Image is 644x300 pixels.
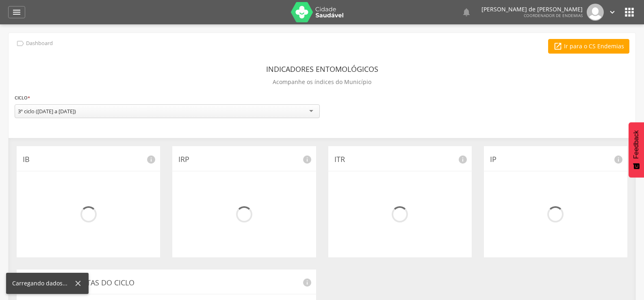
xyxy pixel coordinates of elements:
[302,278,312,287] i: info
[608,4,617,21] a: 
[23,278,310,288] p: Histórico de Visitas do Ciclo
[623,6,636,19] i: 
[302,155,312,164] i: info
[608,8,617,17] i: 
[26,40,53,47] p: Dashboard
[23,154,154,165] p: IB
[273,76,371,88] p: Acompanhe os índices do Município
[614,155,623,164] i: info
[334,154,466,165] p: ITR
[524,13,583,18] span: Coordenador de Endemias
[629,122,644,177] button: Feedback - Mostrar pesquisa
[633,130,640,159] span: Feedback
[458,155,468,164] i: info
[18,108,76,115] div: 3º ciclo ([DATE] a [DATE])
[548,39,629,54] a: Ir para o CS Endemias
[178,154,310,165] p: IRP
[146,155,156,164] i: info
[481,6,583,12] p: [PERSON_NAME] de [PERSON_NAME]
[16,39,25,48] i: 
[266,62,378,76] header: Indicadores Entomológicos
[462,7,471,17] i: 
[8,6,25,18] a: 
[490,154,621,165] p: IP
[462,4,471,21] a: 
[553,42,562,51] i: 
[12,279,74,287] div: Carregando dados...
[15,93,30,102] label: Ciclo
[12,7,22,17] i: 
